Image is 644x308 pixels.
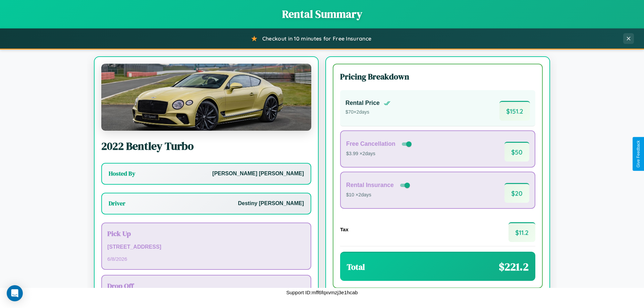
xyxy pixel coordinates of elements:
[346,140,395,147] h4: Free Cancellation
[212,169,304,179] p: [PERSON_NAME] [PERSON_NAME]
[508,222,535,242] span: $ 11.2
[347,261,365,272] h3: Total
[7,285,23,301] div: Open Intercom Messenger
[238,199,304,208] p: Destiny [PERSON_NAME]
[346,149,413,158] p: $3.99 × 2 days
[107,281,305,291] h3: Drop Off
[107,242,305,252] p: [STREET_ADDRESS]
[340,71,535,82] h3: Pricing Breakdown
[101,64,311,131] img: Bentley Turbo
[504,142,529,162] span: $ 50
[499,259,529,274] span: $ 221.2
[346,182,394,189] h4: Rental Insurance
[345,108,390,117] p: $ 70 × 2 days
[109,199,125,207] h3: Driver
[346,191,411,199] p: $10 × 2 days
[286,288,358,297] p: Support ID: mff6fqxvmzj3e1hcab
[107,254,305,263] p: 6 / 8 / 2026
[504,183,529,203] span: $ 20
[101,139,311,153] h2: 2022 Bentley Turbo
[340,227,348,232] h4: Tax
[262,35,371,42] span: Checkout in 10 minutes for Free Insurance
[636,140,641,168] div: Give Feedback
[345,100,380,107] h4: Rental Price
[107,229,305,238] h3: Pick Up
[499,101,530,121] span: $ 151.2
[109,170,135,178] h3: Hosted By
[7,7,637,21] h1: Rental Summary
